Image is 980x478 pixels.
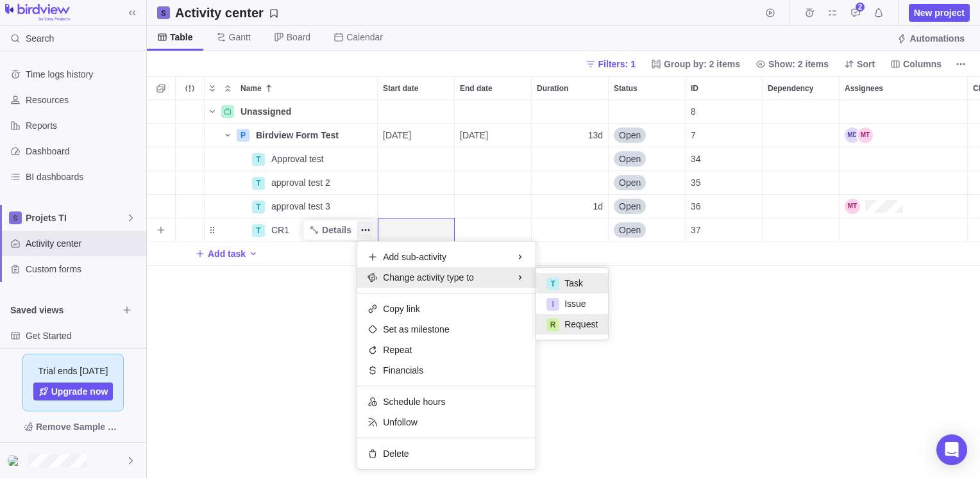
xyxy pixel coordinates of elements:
span: Copy link [383,302,420,315]
span: Financials [383,364,423,377]
span: Issue [564,297,586,310]
span: Set as milestone [383,323,450,336]
span: Request [564,318,598,331]
span: Unfollow [383,416,418,429]
span: More actions [357,221,375,239]
span: Schedule hours [383,395,445,408]
div: R [546,318,559,331]
span: Repeat [383,343,412,356]
span: Delete [383,447,409,460]
span: Change activity type to [383,271,474,284]
span: Add sub-activity [383,251,446,263]
div: I [546,298,559,311]
span: Task [564,277,583,290]
div: T [546,277,559,290]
